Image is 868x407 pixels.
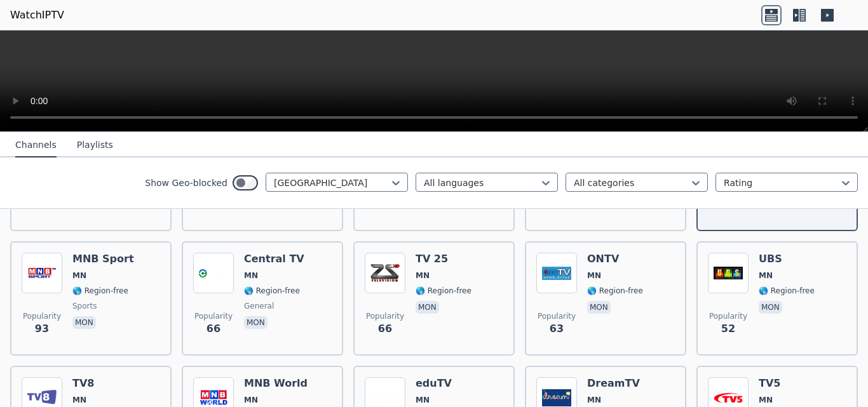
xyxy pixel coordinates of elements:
h6: Central TV [244,253,304,265]
p: mon [72,316,96,329]
a: WatchIPTV [10,8,64,23]
h6: TV 25 [416,253,471,265]
span: MN [416,395,430,405]
span: 66 [207,321,220,337]
span: Popularity [366,311,404,321]
h6: ONTV [587,253,643,265]
p: mon [587,301,611,314]
h6: MNB Sport [72,253,134,265]
span: MN [587,395,601,405]
span: sports [72,301,97,311]
img: Central TV [193,253,234,293]
img: ONTV [536,253,577,293]
span: MN [72,270,86,281]
img: MNB Sport [22,253,62,293]
span: Popularity [23,311,61,321]
span: 🌎 Region-free [759,286,815,296]
span: 63 [550,321,564,337]
span: 52 [721,321,735,337]
span: Popularity [538,311,576,321]
span: 🌎 Region-free [416,286,471,296]
span: 🌎 Region-free [587,286,643,296]
span: MN [244,270,258,281]
span: Popularity [194,311,233,321]
span: Popularity [709,311,747,321]
label: Show Geo-blocked [145,177,227,189]
span: MN [244,395,258,405]
h6: TV8 [72,377,128,390]
span: 🌎 Region-free [72,286,128,296]
h6: eduTV [416,377,471,390]
button: Channels [15,133,57,157]
p: mon [759,301,782,314]
span: MN [759,270,773,281]
span: 🌎 Region-free [244,286,300,296]
p: mon [416,301,439,314]
h6: DreamTV [587,377,643,390]
span: MN [72,395,86,405]
span: MN [416,270,430,281]
span: MN [759,395,773,405]
span: 93 [35,321,49,337]
span: 66 [378,321,392,337]
img: UBS [708,253,749,293]
h6: UBS [759,253,815,265]
button: Playlists [77,133,113,157]
h6: MNB World [244,377,308,390]
img: TV 25 [365,253,405,293]
h6: TV5 [759,377,815,390]
span: general [244,301,274,311]
span: MN [587,270,601,281]
p: mon [244,316,268,329]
